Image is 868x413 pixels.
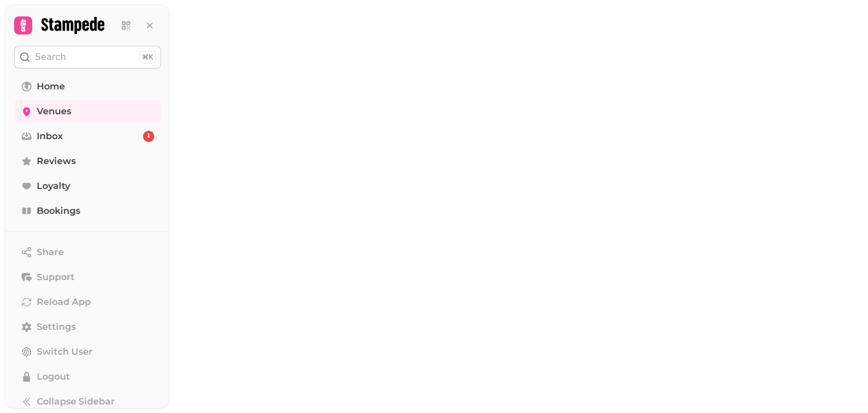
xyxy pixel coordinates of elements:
[14,150,161,173] a: Reviews
[37,105,71,118] span: Venues
[37,246,64,259] span: Share
[37,270,75,284] span: Support
[14,100,161,123] a: Venues
[14,200,161,222] a: Bookings
[14,125,161,148] a: Inbox1
[37,395,115,408] span: Collapse Sidebar
[147,132,150,140] span: 1
[37,179,70,193] span: Loyalty
[37,345,93,359] span: Switch User
[14,46,161,68] button: Search⌘K
[139,51,156,63] div: ⌘K
[14,365,161,388] button: Logout
[14,266,161,289] button: Support
[14,241,161,264] button: Share
[14,390,161,413] button: Collapse Sidebar
[14,175,161,197] a: Loyalty
[37,320,76,334] span: Settings
[37,80,65,93] span: Home
[35,50,66,64] p: Search
[37,204,80,218] span: Bookings
[37,370,70,384] span: Logout
[14,316,161,338] a: Settings
[14,341,161,363] button: Switch User
[14,75,161,98] a: Home
[37,130,63,143] span: Inbox
[37,154,76,168] span: Reviews
[37,295,91,309] span: Reload App
[14,291,161,313] button: Reload App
